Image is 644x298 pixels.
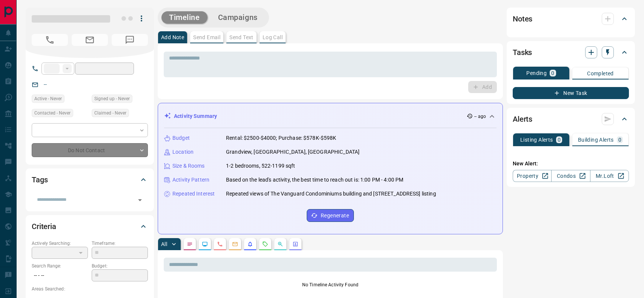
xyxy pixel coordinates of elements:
[172,148,194,156] p: Location
[513,87,629,99] button: New Task
[513,46,532,58] h2: Tasks
[226,190,436,198] p: Repeated views of The Vanguard Condominiums building and [STREET_ADDRESS] listing
[94,109,126,117] span: Claimed - Never
[32,263,88,269] p: Search Range:
[277,241,283,247] svg: Opportunities
[513,113,532,125] h2: Alerts
[618,137,621,142] p: 0
[161,35,184,40] p: Add Note
[161,11,207,24] button: Timeline
[551,170,590,182] a: Condos
[174,112,217,120] p: Activity Summary
[161,241,167,247] p: All
[558,137,561,142] p: 0
[513,160,629,168] p: New Alert:
[232,241,238,247] svg: Emails
[32,286,148,292] p: Areas Searched:
[135,195,145,205] button: Open
[226,162,295,170] p: 1-2 bedrooms, 522-1199 sqft
[164,109,496,123] div: Activity Summary-- ago
[172,176,209,184] p: Activity Pattern
[112,34,148,46] span: No Number
[172,162,205,170] p: Size & Rooms
[92,263,148,269] p: Budget:
[202,241,208,247] svg: Lead Browsing Activity
[32,217,148,235] div: Criteria
[187,241,193,247] svg: Notes
[34,109,71,117] span: Contacted - Never
[513,13,532,25] h2: Notes
[526,70,547,76] p: Pending
[32,34,68,46] span: No Number
[94,95,130,102] span: Signed up - Never
[72,34,108,46] span: No Email
[32,143,148,157] div: Do Not Contact
[34,95,62,102] span: Active - Never
[513,110,629,128] div: Alerts
[226,148,360,156] p: Grandview, [GEOGRAPHIC_DATA], [GEOGRAPHIC_DATA]
[32,171,148,189] div: Tags
[292,241,298,247] svg: Agent Actions
[217,241,223,247] svg: Calls
[513,43,629,61] div: Tasks
[551,70,554,76] p: 0
[513,170,552,182] a: Property
[247,241,253,247] svg: Listing Alerts
[226,134,337,142] p: Rental: $2500-$4000; Purchase: $578K-$598K
[226,176,403,184] p: Based on the lead's activity, the best time to reach out is: 1:00 PM - 4:00 PM
[32,240,88,247] p: Actively Searching:
[172,134,190,142] p: Budget
[513,10,629,28] div: Notes
[172,190,215,198] p: Repeated Interest
[92,240,148,247] p: Timeframe:
[164,281,497,288] p: No Timeline Activity Found
[44,81,47,87] a: --
[578,137,614,142] p: Building Alerts
[262,241,268,247] svg: Requests
[590,170,629,182] a: Mr.Loft
[520,137,553,142] p: Listing Alerts
[32,269,88,282] p: -- - --
[211,11,265,24] button: Campaigns
[587,71,614,76] p: Completed
[474,113,486,120] p: -- ago
[32,220,56,232] h2: Criteria
[307,209,354,222] button: Regenerate
[32,174,48,186] h2: Tags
